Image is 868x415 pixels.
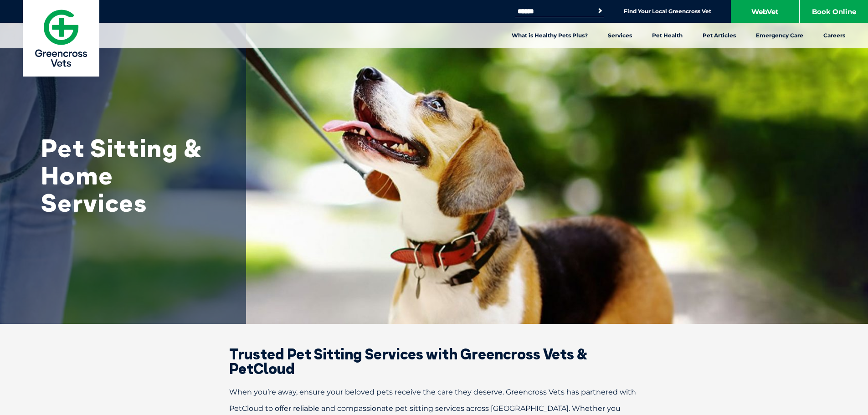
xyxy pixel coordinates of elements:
[197,347,671,376] h2: Trusted Pet Sitting Services with Greencross Vets & PetCloud
[813,23,855,48] a: Careers
[598,23,642,48] a: Services
[642,23,693,48] a: Pet Health
[624,8,711,15] a: Find Your Local Greencross Vet
[41,134,223,216] h1: Pet Sitting & Home Services
[502,23,598,48] a: What is Healthy Pets Plus?
[693,23,746,48] a: Pet Articles
[746,23,813,48] a: Emergency Care
[596,6,605,15] button: Search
